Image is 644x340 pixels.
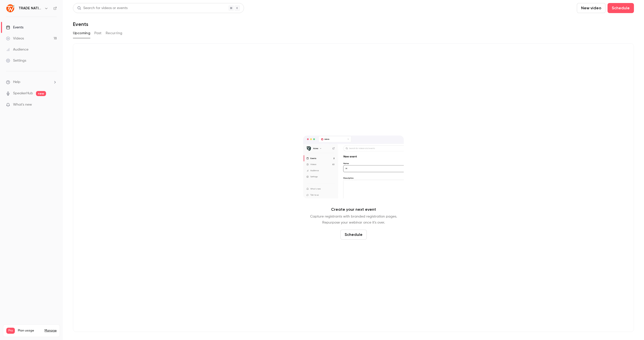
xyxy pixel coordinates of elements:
span: Plan usage [18,329,42,333]
li: help-dropdown-opener [6,79,57,85]
p: Create your next event [331,206,376,212]
span: Help [13,79,20,85]
span: Pro [6,328,15,334]
p: Capture registrants with branded registration pages. Repurpose your webinar once it's over. [310,214,397,226]
div: Videos [6,36,24,41]
button: Past [94,29,102,37]
button: Schedule [608,3,634,13]
div: Audience [6,47,28,52]
iframe: Noticeable Trigger [51,103,57,107]
a: Manage [45,329,57,333]
h6: TRADE NATION [19,6,42,11]
div: Events [6,25,23,30]
img: TRADE NATION [6,4,14,12]
button: Upcoming [73,29,90,37]
button: Recurring [106,29,123,37]
div: Search for videos or events [77,6,128,11]
span: new [36,91,46,96]
button: New video [577,3,606,13]
button: Schedule [340,230,367,240]
div: Settings [6,58,26,63]
h1: Events [73,21,88,27]
a: SpeakerHub [13,91,33,96]
span: What's new [13,102,32,107]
